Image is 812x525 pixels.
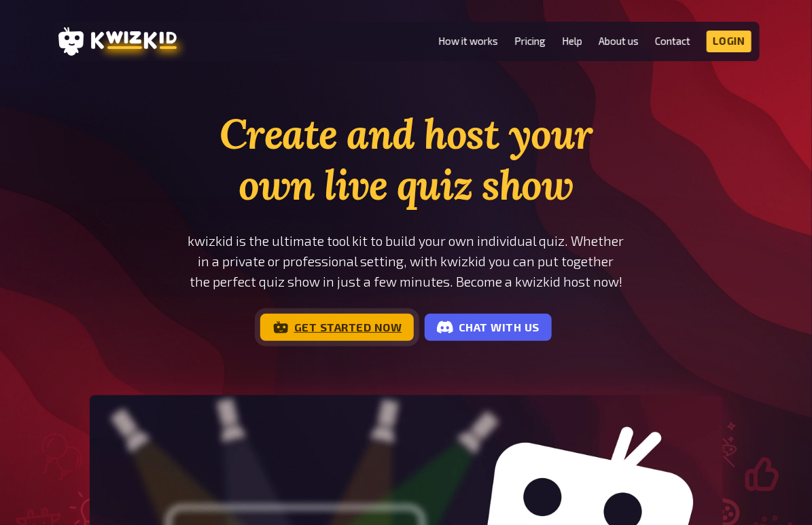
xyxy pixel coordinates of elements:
a: Help [562,35,582,47]
a: Get started now [260,314,414,341]
a: Chat with us [425,314,552,341]
a: Login [707,31,752,52]
a: Contact [655,35,690,47]
a: How it works [438,35,498,47]
a: Pricing [514,35,546,47]
a: About us [599,35,639,47]
h1: Create and host your own live quiz show [90,109,723,211]
p: kwizkid is the ultimate tool kit to build your own individual quiz. Whether in a private or profe... [90,231,723,292]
